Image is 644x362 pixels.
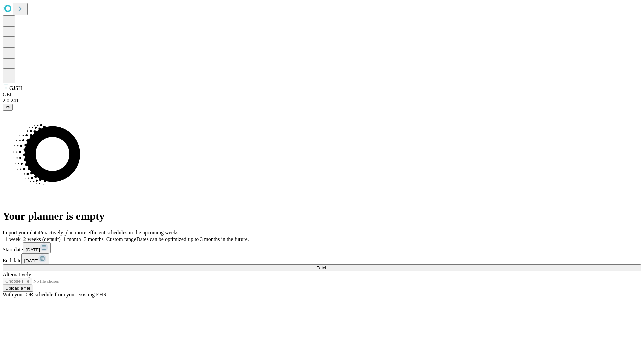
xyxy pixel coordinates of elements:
span: 1 month [63,236,81,242]
span: Alternatively [3,271,31,277]
button: [DATE] [23,242,51,253]
div: End date [3,253,641,264]
span: 1 week [5,236,21,242]
span: Fetch [316,265,327,270]
div: Start date [3,242,641,253]
div: 2.0.241 [3,98,641,104]
span: [DATE] [26,247,40,252]
span: GJSH [9,85,22,91]
h1: Your planner is empty [3,210,641,222]
div: GEI [3,92,641,98]
span: With your OR schedule from your existing EHR [3,292,107,297]
span: Dates can be optimized up to 3 months in the future. [136,236,249,242]
span: 2 weeks (default) [23,236,61,242]
button: @ [3,104,13,111]
span: 3 months [84,236,104,242]
button: Fetch [3,264,641,271]
span: Import your data [3,230,39,235]
button: Upload a file [3,285,33,292]
span: @ [5,105,10,110]
button: [DATE] [21,253,49,264]
span: Custom range [106,236,136,242]
span: [DATE] [24,258,38,263]
span: Proactively plan more efficient schedules in the upcoming weeks. [39,230,180,235]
